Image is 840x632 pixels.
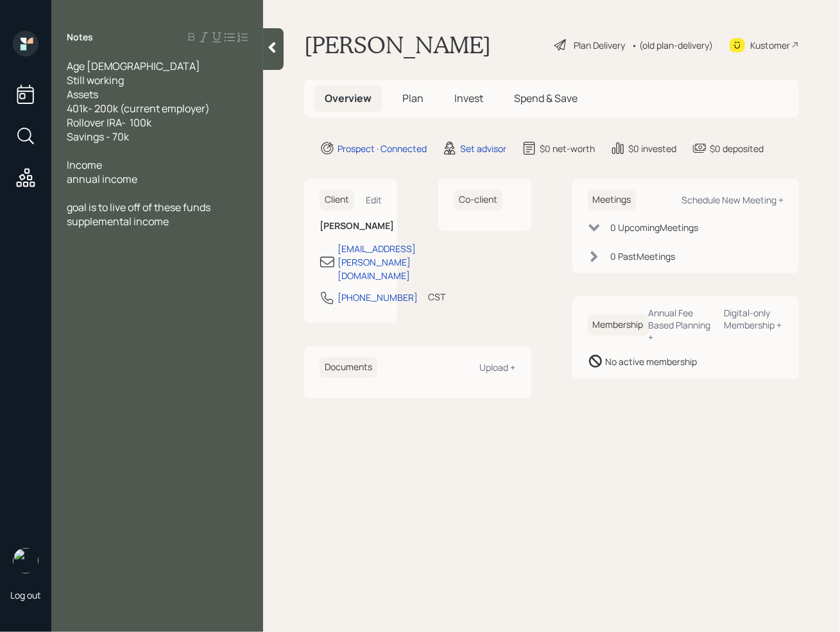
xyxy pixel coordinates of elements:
[304,31,491,59] h1: [PERSON_NAME]
[514,91,578,105] span: Spend & Save
[454,189,502,210] h6: Co-client
[628,142,676,155] div: $0 invested
[724,307,784,331] div: Digital-only Membership +
[67,200,210,214] span: goal is to live off of these funds
[320,221,382,232] h6: [PERSON_NAME]
[338,291,418,304] div: [PHONE_NUMBER]
[428,290,445,303] div: CST
[67,115,151,130] span: Rollover IRA- 100k
[649,307,714,343] div: Annual Fee Based Planning +
[402,91,424,105] span: Plan
[366,194,382,206] div: Edit
[588,314,649,336] h6: Membership
[10,589,41,601] div: Log out
[67,158,102,172] span: Income
[67,172,137,186] span: annual income
[631,38,713,52] div: • (old plan-delivery)
[67,59,200,73] span: Age [DEMOGRAPHIC_DATA]
[67,214,169,228] span: supplemental income
[67,130,129,144] span: Savings - 70k
[606,355,698,368] div: No active membership
[67,101,210,115] span: 401k- 200k (current employer)
[454,91,483,105] span: Invest
[588,189,637,210] h6: Meetings
[750,38,790,52] div: Kustomer
[320,189,354,210] h6: Client
[574,38,625,52] div: Plan Delivery
[67,31,93,44] label: Notes
[611,250,676,263] div: 0 Past Meeting s
[67,73,124,87] span: Still working
[540,142,595,155] div: $0 net-worth
[320,357,377,378] h6: Documents
[460,142,506,155] div: Set advisor
[681,194,784,206] div: Schedule New Meeting +
[13,548,39,574] img: retirable_logo.png
[611,221,699,234] div: 0 Upcoming Meeting s
[338,242,416,282] div: [EMAIL_ADDRESS][PERSON_NAME][DOMAIN_NAME]
[480,361,516,373] div: Upload +
[710,142,764,155] div: $0 deposited
[325,91,372,105] span: Overview
[67,87,98,101] span: Assets
[338,142,427,155] div: Prospect · Connected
